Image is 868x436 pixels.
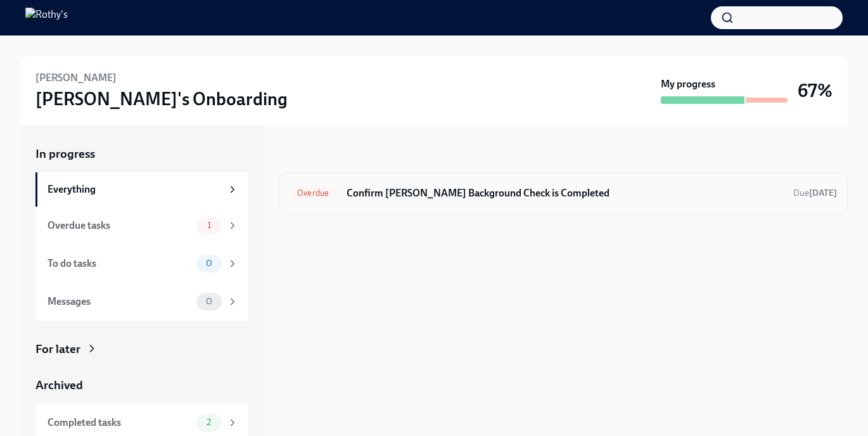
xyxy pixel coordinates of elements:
[198,297,220,306] span: 0
[35,341,248,357] a: For later
[347,186,783,200] h6: Confirm [PERSON_NAME] Background Check is Completed
[35,283,248,321] a: Messages0
[798,79,833,102] h3: 67%
[35,207,248,245] a: Overdue tasks1
[48,183,222,196] div: Everything
[35,87,288,110] h3: [PERSON_NAME]'s Onboarding
[290,183,837,203] a: OverdueConfirm [PERSON_NAME] Background Check is CompletedDue[DATE]
[35,341,80,357] div: For later
[793,188,837,198] span: Due
[48,219,191,233] div: Overdue tasks
[200,221,219,230] span: 1
[35,146,248,162] a: In progress
[198,259,220,268] span: 0
[290,188,336,198] span: Overdue
[35,172,248,207] a: Everything
[661,77,715,91] strong: My progress
[279,146,338,162] div: In progress
[25,8,68,28] img: Rothy's
[48,295,191,309] div: Messages
[809,188,837,198] strong: [DATE]
[35,377,248,394] a: Archived
[199,418,219,427] span: 2
[48,257,191,271] div: To do tasks
[48,416,191,430] div: Completed tasks
[793,187,837,199] span: August 29th, 2025 09:00
[35,245,248,283] a: To do tasks0
[35,71,117,85] h6: [PERSON_NAME]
